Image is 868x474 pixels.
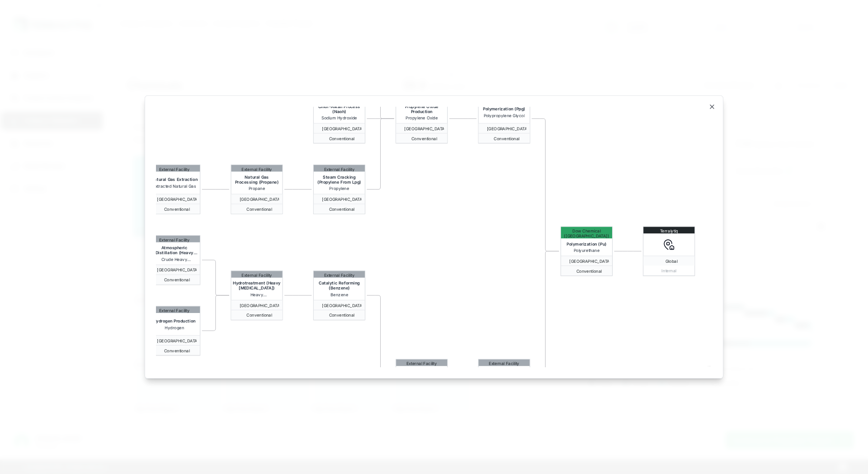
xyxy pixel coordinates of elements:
[233,292,281,297] span: Heavy [MEDICAL_DATA]
[321,115,357,120] span: Sodium Hydroxide
[406,115,438,120] span: Propylene Oxide
[152,348,196,353] span: conventional
[566,241,606,246] span: Polymerization (Pu)
[574,248,599,253] span: Polyurethane
[235,206,279,211] span: conventional
[329,186,349,191] span: Propylene
[561,227,612,239] div: Dow Chemical ([GEOGRAPHIC_DATA])
[235,313,279,318] span: conventional
[317,206,361,211] span: conventional
[367,295,394,384] g: Edge from 11 to 17
[241,165,272,172] div: External Facility
[708,366,711,366] a: React Flow attribution
[315,175,363,185] span: Steam Cracking (Propylene From Lpg)
[165,325,184,330] span: Hydrogen
[159,165,189,172] div: External Facility
[151,177,198,182] span: Natural Gas Extraction
[233,280,281,290] span: Hydrotreatment (Heavy [MEDICAL_DATA])
[324,165,354,172] div: External Facility
[152,338,196,343] span: Malaysia
[482,126,526,131] span: Malaysia
[532,251,559,384] g: Edge from 18 to 19
[564,258,609,263] span: Malaysia
[406,360,437,366] div: External Facility
[489,360,519,366] div: External Facility
[159,306,189,313] div: External Facility
[159,236,189,242] div: External Facility
[153,184,196,189] span: Extracted Natural Gas
[317,197,361,202] span: Malaysia
[660,227,678,234] div: Terralytiq
[233,175,281,185] span: Natural Gas Processing (Propane)
[317,303,361,308] span: Malaysia
[398,104,446,114] span: Propylene Oxide Production
[152,277,196,282] span: conventional
[317,136,361,141] span: conventional
[482,136,526,141] span: conventional
[317,126,361,131] span: Malaysia
[367,118,394,189] g: Edge from 5 to 6
[249,186,265,191] span: Propane
[643,265,694,275] div: Internal
[315,280,363,290] span: Catalytic Reforming (Benzene)
[241,271,272,278] div: External Facility
[202,295,229,331] g: Edge from 12 to 10
[647,258,691,263] span: Global
[532,118,559,251] g: Edge from 7 to 19
[152,267,196,272] span: Malaysia
[324,271,354,278] div: External Facility
[235,303,279,308] span: Malaysia
[151,245,198,255] span: Atmospheric Distillation (Heavy [MEDICAL_DATA])
[317,313,361,318] span: conventional
[152,206,196,211] span: conventional
[235,197,279,202] span: Malaysia
[484,113,525,118] span: Polypropylene Glycol
[399,126,443,131] span: Malaysia
[330,292,348,297] span: Benzene
[151,257,198,262] span: Crude Heavy [MEDICAL_DATA]
[202,260,229,295] g: Edge from 9 to 10
[153,318,196,323] span: Hydrogen Production
[315,104,363,114] span: Chlor-Alkali Process (Naoh)
[399,136,443,141] span: conventional
[152,197,196,202] span: Malaysia
[483,106,525,111] span: Polymerization (Ppg)
[367,48,394,118] g: Edge from 1 to 6
[564,268,609,273] span: conventional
